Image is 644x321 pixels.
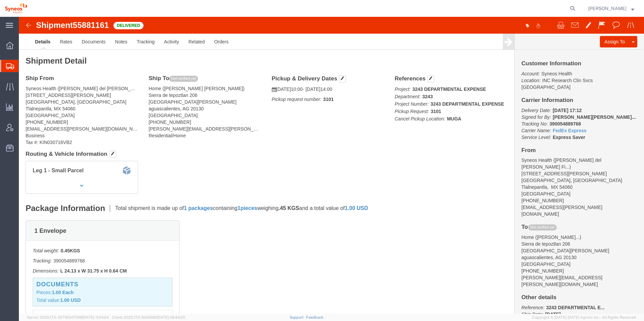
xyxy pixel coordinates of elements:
span: Client: 2025.17.0-5dd568f [112,315,185,319]
span: Copyright © [DATE]-[DATE] Agistix Inc., All Rights Reserved [532,315,636,320]
span: Alberto Reyes [588,5,626,12]
img: logo [5,3,27,13]
span: [DATE] 08:44:20 [157,315,185,319]
iframe: FS Legacy Container [19,17,644,314]
span: Server: 2025.17.0-327f6347098 [27,315,109,319]
span: [DATE] 11:04:24 [83,315,109,319]
a: Feedback [306,315,323,319]
a: Support [290,315,307,319]
button: [PERSON_NAME] [588,4,635,12]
